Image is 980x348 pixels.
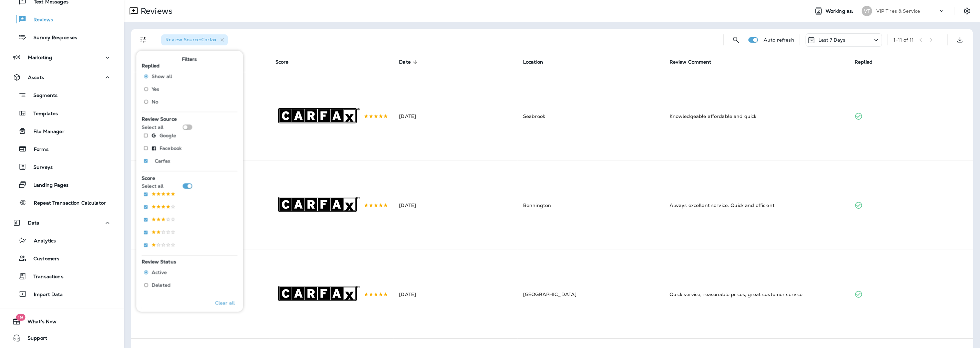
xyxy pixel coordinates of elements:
[670,113,844,120] div: Knowledgeable affordable and quick
[523,202,551,208] span: Bennington
[27,17,53,23] p: Reviews
[7,251,117,265] button: Customers
[28,75,44,80] p: Assets
[399,59,411,65] span: Date
[152,99,159,104] span: No
[21,335,47,344] span: Support
[152,282,171,288] span: Deleted
[27,200,106,207] p: Repeat Transaction Calculator
[161,34,228,45] div: Review Source:Carfax
[7,88,117,102] button: Segments
[7,30,117,44] button: Survey Responses
[27,111,58,117] p: Templates
[7,177,117,192] button: Landing Pages
[729,33,743,47] button: Search Reviews
[275,59,298,65] span: Score
[523,59,543,65] span: Location
[165,36,216,43] span: Review Source : Carfax
[27,256,59,262] p: Customers
[136,47,243,312] div: Filters
[160,145,182,151] p: Facebook
[182,56,197,62] span: Filters
[855,59,872,65] span: Replied
[523,113,545,119] span: Seabrook
[7,12,117,26] button: Reviews
[27,164,53,171] p: Surveys
[7,106,117,120] button: Templates
[27,93,58,99] p: Segments
[399,59,420,65] span: Date
[7,124,117,138] button: File Manager
[876,8,920,14] p: VIP Tires & Service
[142,259,176,265] span: Review Status
[953,33,967,47] button: Export as CSV
[21,319,57,327] span: What's New
[394,72,518,161] td: [DATE]
[136,33,150,47] button: Filters
[7,70,117,84] button: Assets
[28,220,40,226] p: Data
[7,160,117,174] button: Surveys
[27,274,63,280] p: Transactions
[7,216,117,230] button: Data
[142,116,177,122] span: Review Source
[670,202,844,209] div: Always excellent service. Quick and efficient
[27,35,77,41] p: Survey Responses
[961,5,973,17] button: Settings
[523,291,576,297] span: [GEOGRAPHIC_DATA]
[28,55,52,60] p: Marketing
[275,59,289,65] span: Score
[160,132,176,138] p: Google
[142,175,155,181] span: Score
[152,86,160,91] span: Yes
[27,146,49,153] p: Forms
[894,37,914,43] div: 1 - 11 of 11
[138,6,173,16] p: Reviews
[818,37,846,43] p: Last 7 Days
[27,182,69,189] p: Landing Pages
[152,73,172,79] span: Show all
[670,59,721,65] span: Review Comment
[7,315,117,328] button: 19What's New
[523,59,552,65] span: Location
[27,129,64,135] p: File Manager
[394,161,518,250] td: [DATE]
[212,295,237,312] button: Clear all
[764,37,794,43] p: Auto refresh
[142,183,164,189] p: Select all
[142,62,160,68] span: Replied
[394,250,518,339] td: [DATE]
[27,238,56,244] p: Analytics
[7,142,117,156] button: Forms
[155,158,171,163] p: Carfax
[670,291,844,298] div: Quick service, reasonable prices, great customer service
[7,51,117,64] button: Marketing
[7,269,117,283] button: Transactions
[7,233,117,248] button: Analytics
[27,292,63,298] p: Import Data
[862,6,872,16] div: VT
[215,301,235,306] p: Clear all
[7,287,117,301] button: Import Data
[855,59,881,65] span: Replied
[152,270,167,275] span: Active
[142,124,164,130] p: Select all
[670,59,712,65] span: Review Comment
[826,8,855,14] span: Working as:
[7,331,117,345] button: Support
[7,195,117,210] button: Repeat Transaction Calculator
[16,314,25,321] span: 19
